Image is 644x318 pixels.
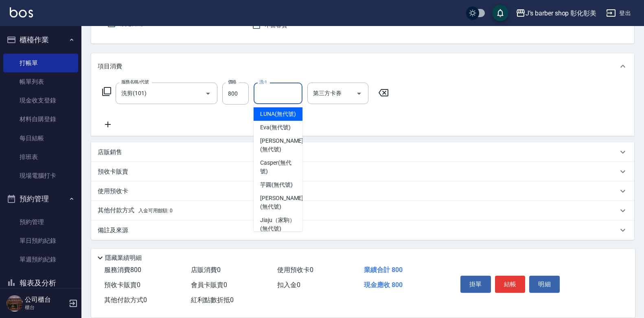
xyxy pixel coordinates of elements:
div: 店販銷售 [91,142,634,162]
label: 價格 [228,79,237,85]
span: 店販消費 0 [191,266,221,274]
span: 紅利點數折抵 0 [191,296,234,304]
h5: 公司櫃台 [25,296,66,304]
p: 項目消費 [98,62,122,71]
span: 業績合計 800 [364,266,403,274]
span: [PERSON_NAME] (無代號) [260,194,303,211]
button: J’s barber shop 彰化彰美 [513,5,600,22]
p: 備註及來源 [98,226,128,235]
span: 扣入金 0 [277,281,300,289]
button: 明細 [529,276,560,293]
span: 使用預收卡 0 [277,266,313,274]
button: 報表及分析 [3,272,78,294]
span: 預收卡販賣 0 [104,281,140,289]
div: 項目消費 [91,53,634,79]
p: 櫃台 [25,304,66,311]
a: 單日預約紀錄 [3,231,78,250]
p: 隱藏業績明細 [105,254,142,262]
span: 其他付款方式 0 [104,296,147,304]
span: 入金可用餘額: 0 [138,208,173,213]
p: 預收卡販賣 [98,168,128,176]
button: 掛單 [460,276,491,293]
button: save [492,5,508,21]
button: 登出 [603,6,634,21]
a: 現金收支登錄 [3,91,78,110]
span: [PERSON_NAME] (無代號) [260,137,303,154]
button: 預約管理 [3,188,78,209]
span: 會員卡販賣 0 [191,281,227,289]
span: LUNA (無代號) [260,110,296,118]
div: 使用預收卡 [91,181,634,201]
button: Open [353,87,366,100]
img: Person [7,295,23,311]
button: 結帳 [495,276,526,293]
a: 打帳單 [3,54,78,72]
img: Logo [10,7,33,17]
p: 店販銷售 [98,148,122,157]
a: 現場電腦打卡 [3,166,78,185]
p: 使用預收卡 [98,187,128,196]
a: 帳單列表 [3,72,78,91]
label: 洗-1 [259,79,267,85]
span: 現金應收 800 [364,281,403,289]
a: 預約管理 [3,213,78,231]
a: 每日結帳 [3,129,78,148]
span: 芋圓 (無代號) [260,181,293,189]
div: 預收卡販賣 [91,162,634,181]
div: 備註及來源 [91,220,634,240]
a: 排班表 [3,148,78,166]
button: Open [202,87,215,100]
span: Eva (無代號) [260,123,291,132]
span: Jiaju（家駒） (無代號) [260,216,296,233]
a: 單週預約紀錄 [3,250,78,269]
div: 其他付款方式入金可用餘額: 0 [91,201,634,220]
span: 服務消費 800 [104,266,141,274]
a: 材料自購登錄 [3,110,78,129]
span: Casper (無代號) [260,159,296,176]
button: 櫃檯作業 [3,29,78,50]
label: 服務名稱/代號 [121,79,149,85]
p: 其他付款方式 [98,206,173,215]
div: J’s barber shop 彰化彰美 [526,8,596,18]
